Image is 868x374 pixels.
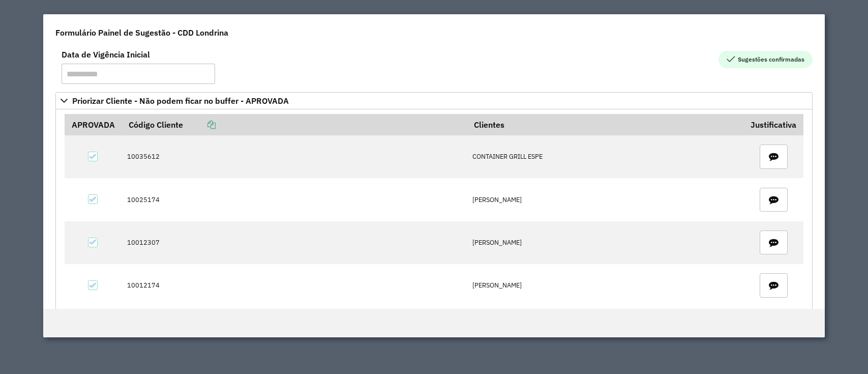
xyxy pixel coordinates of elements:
[467,114,744,135] th: Clientes
[122,178,467,221] td: 10025174
[467,178,744,221] td: [PERSON_NAME]
[467,221,744,264] td: [PERSON_NAME]
[62,48,150,61] label: Data de Vigência Inicial
[55,26,228,39] h4: Formulário Painel de Sugestão - CDD Londrina
[122,135,467,178] td: 10035612
[467,135,744,178] td: CONTAINER GRILL ESPE
[72,97,289,105] span: Priorizar Cliente - Não podem ficar no buffer - APROVADA
[122,114,467,135] th: Código Cliente
[55,92,812,109] a: Priorizar Cliente - Não podem ficar no buffer - APROVADA
[65,114,122,135] th: APROVADA
[122,221,467,264] td: 10012307
[467,264,744,307] td: [PERSON_NAME]
[122,264,467,307] td: 10012174
[744,114,803,135] th: Justificativa
[719,51,813,68] span: Sugestões confirmadas
[183,120,216,130] a: Copiar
